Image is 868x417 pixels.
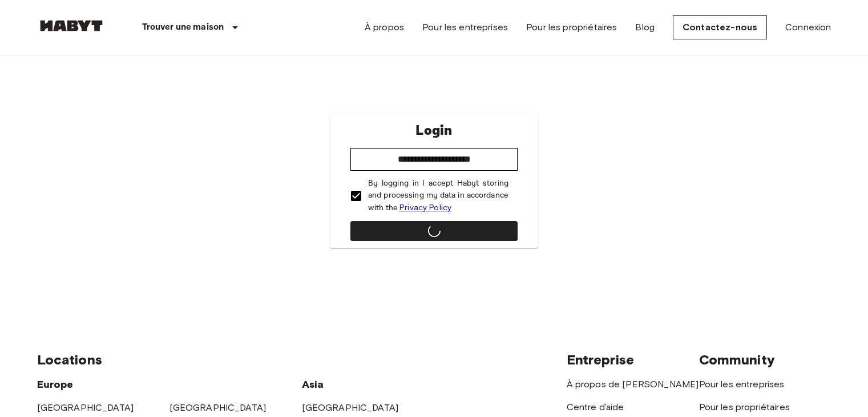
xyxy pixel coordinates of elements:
[699,402,790,412] a: Pour les propriétaires
[699,351,775,368] span: Community
[635,21,655,34] a: Blog
[142,21,224,34] p: Trouver une maison
[526,21,617,34] a: Pour les propriétaires
[368,178,508,214] p: By logging in I accept Habyt storing and processing my data in accordance with the
[302,402,399,413] a: [GEOGRAPHIC_DATA]
[37,351,102,368] span: Locations
[37,402,134,413] a: [GEOGRAPHIC_DATA]
[302,378,324,391] span: Asia
[365,21,404,34] a: À propos
[785,21,831,34] a: Connexion
[567,351,635,368] span: Entreprise
[37,378,74,391] span: Europe
[673,15,767,39] a: Contactez-nous
[399,203,451,212] a: Privacy Policy
[567,379,699,390] a: À propos de [PERSON_NAME]
[37,20,106,31] img: Habyt
[415,121,452,141] p: Login
[699,379,785,390] a: Pour les entreprises
[422,21,508,34] a: Pour les entreprises
[169,402,267,413] a: [GEOGRAPHIC_DATA]
[567,402,624,412] a: Centre d'aide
